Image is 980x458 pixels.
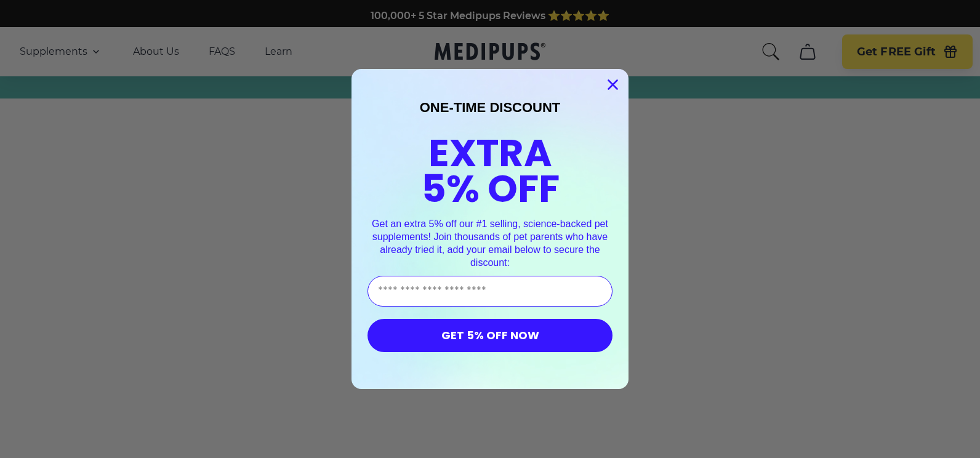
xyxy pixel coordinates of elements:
span: ONE-TIME DISCOUNT [420,100,561,115]
button: GET 5% OFF NOW [367,319,612,352]
span: Get an extra 5% off our #1 selling, science-backed pet supplements! Join thousands of pet parents... [372,219,608,267]
span: EXTRA [428,126,552,180]
button: Close dialog [602,74,624,95]
span: 5% OFF [421,162,560,215]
